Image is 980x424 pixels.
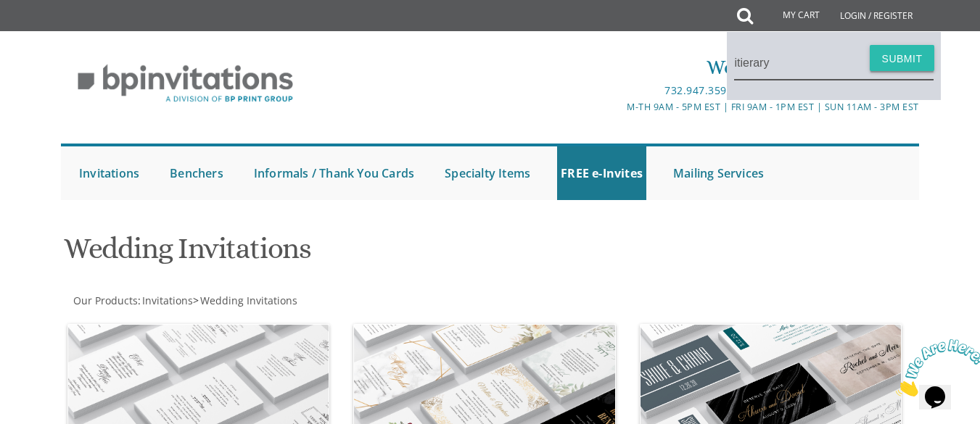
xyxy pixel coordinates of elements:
[6,6,96,63] img: Chat attention grabber
[890,333,980,402] iframe: chat widget
[664,83,733,97] a: 732.947.3597
[200,294,297,307] span: Wedding Invitations
[61,294,490,308] div: :
[250,146,418,200] a: Informals / Thank You Cards
[142,294,193,307] span: Invitations
[347,53,919,82] div: We're here to serve you!
[347,82,919,99] div: |
[193,294,297,307] span: >
[64,233,625,275] h1: Wedding Invitations
[72,294,138,307] a: Our Products
[61,54,310,114] img: BP Invitation Loft
[75,146,143,200] a: Invitations
[166,146,227,200] a: Benchers
[870,45,935,71] button: Submit
[347,99,919,115] div: M-Th 9am - 5pm EST | Fri 9am - 1pm EST | Sun 11am - 3pm EST
[734,46,934,80] input: Search
[670,146,767,200] a: Mailing Services
[752,1,830,30] a: My Cart
[441,146,534,200] a: Specialty Items
[199,294,297,307] a: Wedding Invitations
[557,146,646,200] a: FREE e-Invites
[141,294,193,307] a: Invitations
